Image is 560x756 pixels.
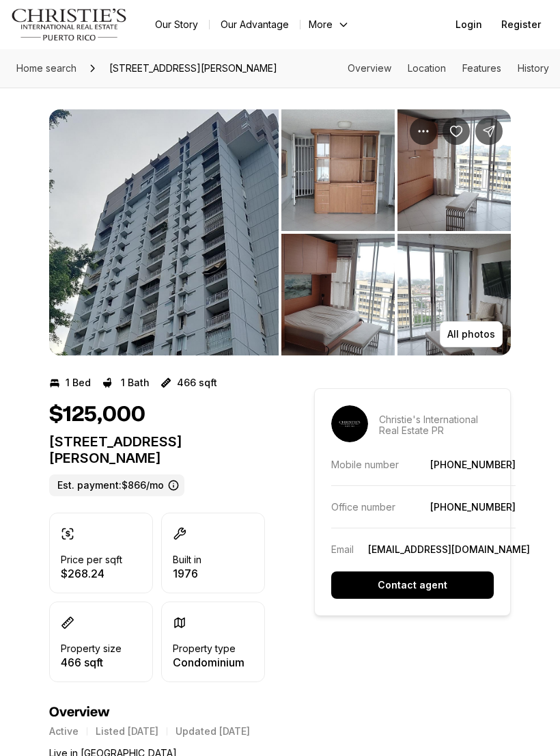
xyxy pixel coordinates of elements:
button: Contact agent [331,571,494,599]
a: Our Story [144,15,209,34]
p: [STREET_ADDRESS][PERSON_NAME] [49,433,265,466]
button: Save Property: 21 VILLA MAGNA COND. #1505 [443,118,470,145]
a: [EMAIL_ADDRESS][DOMAIN_NAME] [368,543,530,555]
a: Skip to: Overview [348,62,391,74]
a: Home search [11,57,82,79]
li: 1 of 5 [49,109,279,355]
a: [PHONE_NUMBER] [430,459,516,470]
p: 466 sqft [61,657,122,668]
p: 1 Bed [66,377,91,388]
button: View image gallery [397,234,511,355]
p: Active [49,726,79,737]
p: Mobile number [331,459,399,470]
p: All photos [447,329,495,340]
p: Property size [61,643,122,654]
span: Register [501,19,541,30]
button: Share Property: 21 VILLA MAGNA COND. #1505 [475,118,503,145]
button: All photos [440,321,503,347]
button: Property options [410,118,437,145]
span: Home search [16,62,76,74]
p: Price per sqft [61,554,122,565]
p: Property type [173,643,236,654]
p: Office number [331,501,395,513]
p: Built in [173,554,201,565]
li: 2 of 5 [281,109,511,355]
a: Skip to: Location [408,62,446,74]
p: Condominium [173,657,244,668]
p: Listed [DATE] [96,726,158,737]
button: More [300,15,358,34]
button: Login [447,11,490,38]
button: View image gallery [281,109,395,231]
p: Contact agent [378,580,447,591]
a: Our Advantage [210,15,300,34]
p: 1 Bath [121,377,150,388]
nav: Page section menu [348,63,549,74]
span: Login [456,19,482,30]
button: View image gallery [49,109,279,355]
img: logo [11,8,128,41]
button: View image gallery [281,234,395,355]
p: Email [331,543,354,555]
button: Register [493,11,549,38]
p: 466 sqft [177,377,217,388]
h1: $125,000 [49,402,145,428]
div: Listing Photos [49,109,511,355]
p: Christie's International Real Estate PR [379,414,494,436]
span: [STREET_ADDRESS][PERSON_NAME] [104,57,283,79]
p: Updated [DATE] [176,726,250,737]
a: [PHONE_NUMBER] [430,501,516,513]
h4: Overview [49,704,265,720]
a: Skip to: Features [462,62,501,74]
label: Est. payment: $866/mo [49,474,184,496]
a: Skip to: History [518,62,549,74]
p: $268.24 [61,568,122,579]
p: 1976 [173,568,201,579]
button: View image gallery [397,109,511,231]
